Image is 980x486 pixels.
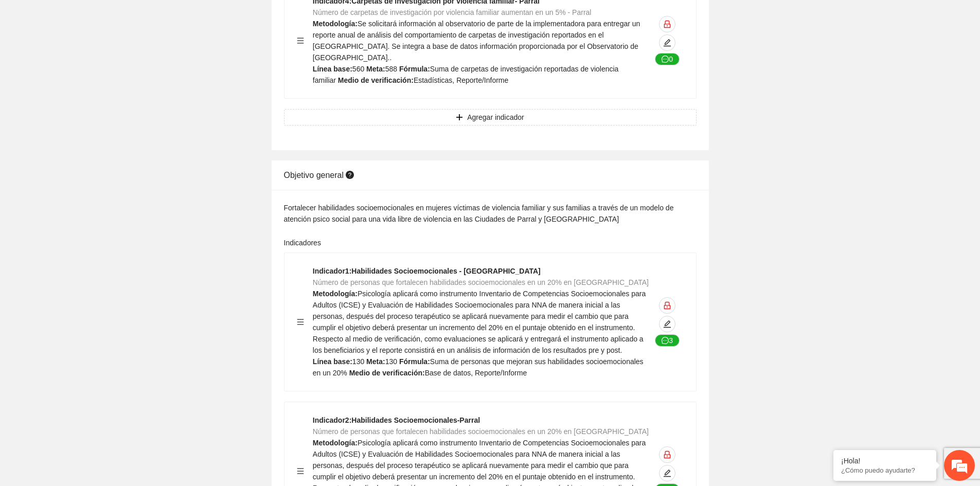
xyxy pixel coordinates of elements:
[662,337,669,345] span: message
[659,446,675,463] button: lock
[660,320,675,328] span: edit
[313,65,619,84] span: Suma de carpetas de investigación reportadas de violencia familiar
[660,451,675,459] span: lock
[338,76,414,84] strong: Medio de verificación:
[313,8,592,16] span: Número de carpetas de investigación por violencia familiar aumentan en un 5% - Parral
[313,427,649,436] span: Número de personas que fortalecen habilidades socioemocionales en un 20% en [GEOGRAPHIC_DATA]
[313,357,352,366] strong: Línea base:
[313,439,358,447] strong: Metodología:
[655,334,680,347] button: message3
[284,237,321,248] label: Indicadores
[660,301,675,310] span: lock
[841,466,929,474] p: ¿Cómo puedo ayudarte?
[659,465,675,481] button: edit
[313,416,480,424] strong: Indicador 2 : Habilidades Socioemocionales-Parral
[313,20,640,62] span: Se solicitará información al observatorio de parte de la implementadora para entregar un reporte ...
[425,369,527,377] span: Base de datos, Reporte/Informe
[467,112,524,123] span: Agregar indicador
[349,369,425,377] strong: Medio de verificación:
[399,357,430,366] strong: Fórmula:
[313,290,358,298] strong: Metodología:
[313,65,352,73] strong: Línea base:
[841,457,929,465] div: ¡Hola!
[297,467,304,475] span: menu
[659,297,675,314] button: lock
[313,20,358,28] strong: Metodología:
[655,53,680,65] button: message0
[284,109,697,125] button: plusAgregar indicador
[313,290,646,354] span: Psicología aplicará como instrumento Inventario de Competencias Socioemocionales para Adultos (IC...
[366,65,385,73] strong: Meta:
[313,357,644,377] span: Suma de personas que mejoran sus habilidades socioemocionales en un 20%
[659,316,675,332] button: edit
[366,357,385,366] strong: Meta:
[662,56,669,64] span: message
[660,469,675,477] span: edit
[284,202,697,225] div: Fortalecer habilidades socioemocionales en mujeres víctimas de violencia familiar y sus familias ...
[659,16,675,32] button: lock
[284,171,357,179] span: Objetivo general
[399,65,430,73] strong: Fórmula:
[385,357,397,366] span: 130
[346,171,354,179] span: question-circle
[385,65,397,73] span: 588
[352,357,364,366] span: 130
[169,5,193,30] div: Minimizar ventana de chat en vivo
[414,76,508,84] span: Estadísticas, Reporte/Informe
[5,281,196,317] textarea: Escriba su mensaje y pulse “Intro”
[313,278,649,286] span: Número de personas que fortalecen habilidades socioemocionales en un 20% en [GEOGRAPHIC_DATA]
[659,34,675,51] button: edit
[660,39,675,47] span: edit
[297,318,304,326] span: menu
[54,52,173,66] div: Chatee con nosotros ahora
[313,267,541,275] strong: Indicador 1 : Habilidades Socioemocionales - [GEOGRAPHIC_DATA]
[660,20,675,28] span: lock
[352,65,364,73] span: 560
[297,37,304,44] span: menu
[60,137,142,241] span: Estamos en línea.
[456,114,463,122] span: plus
